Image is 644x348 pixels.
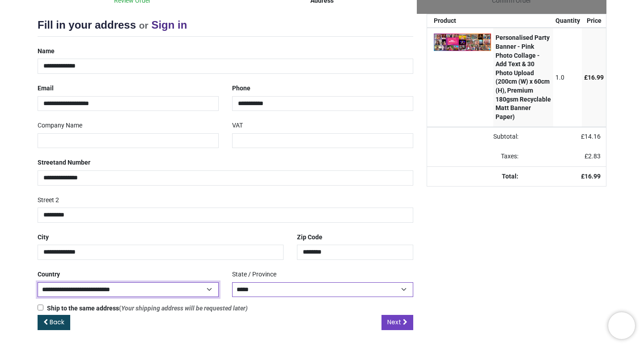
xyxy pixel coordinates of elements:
iframe: Brevo live chat [608,312,635,339]
strong: Total: [502,173,518,180]
strong: £ [581,173,601,180]
label: City [38,230,49,245]
span: £ [585,153,601,160]
a: Next [381,315,413,330]
label: Name [38,44,55,59]
label: Email [38,81,54,96]
label: Street [38,155,90,170]
span: and Number [55,159,90,166]
small: or [139,20,148,30]
span: ( [119,305,248,312]
th: Quantity [553,14,582,28]
strong: Personalised Party Banner - Pink Photo Collage - Add Text & 30 Photo Upload (200cm (W) x 60cm (H)... [496,34,551,120]
label: VAT [232,118,243,133]
label: Ship to the same address [38,304,248,313]
td: Subtotal: [427,127,524,147]
span: Back [50,318,64,327]
span: Next [387,318,401,327]
i: Your shipping address will be requested later) [121,305,248,312]
label: Company Name [38,118,82,133]
a: Back [38,315,70,330]
span: 2.83 [588,153,601,160]
td: Taxes: [427,147,524,166]
label: Phone [232,81,250,96]
label: State / Province [232,267,276,282]
img: F6rvjW3h7zQOAAAAAElFTkSuQmCC [434,34,491,51]
span: 16.99 [585,173,601,180]
label: Country [38,267,60,282]
input: Ship to the same address(Your shipping address will be requested later) [38,305,43,310]
span: Fill in your address [38,19,136,31]
span: £ [584,74,604,81]
span: 14.16 [585,133,601,140]
div: 1.0 [555,73,580,82]
span: £ [581,133,601,140]
label: Street 2 [38,193,59,208]
a: Sign in [151,19,187,31]
label: Zip Code [297,230,322,245]
th: Product [427,14,493,28]
th: Price [582,14,606,28]
span: 16.99 [588,74,604,81]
